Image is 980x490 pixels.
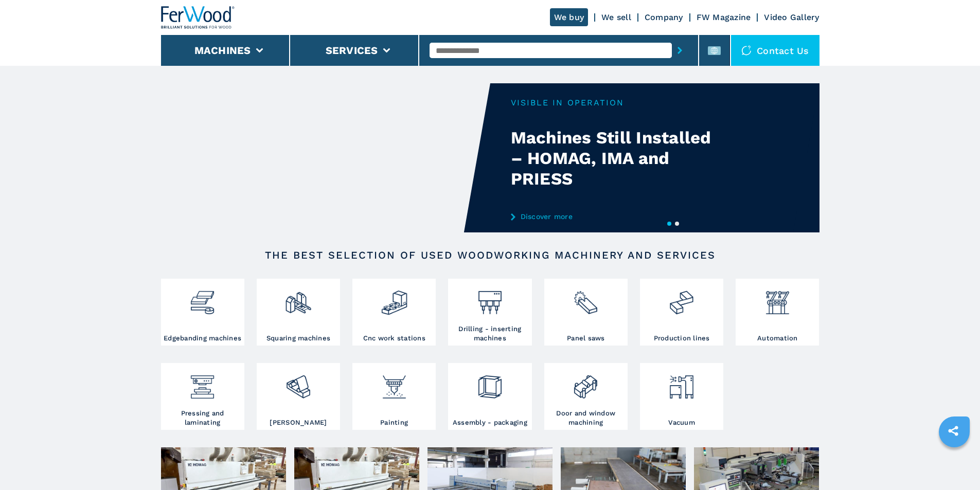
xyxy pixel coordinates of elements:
h3: Vacuum [668,418,695,427]
img: verniciatura_1.png [381,366,408,401]
img: pressa-strettoia.png [189,366,216,401]
a: Cnc work stations [352,279,436,346]
a: [PERSON_NAME] [257,363,340,430]
h3: [PERSON_NAME] [270,418,327,427]
a: Painting [352,363,436,430]
a: Discover more [511,212,712,221]
h3: Painting [380,418,408,427]
img: bordatrici_1.png [189,281,216,316]
img: squadratrici_2.png [284,281,312,316]
h3: Drilling - inserting machines [451,324,529,343]
a: Pressing and laminating [161,363,244,430]
button: Services [326,44,378,57]
img: Contact us [741,45,752,56]
button: Machines [194,44,251,57]
a: We buy [550,8,589,26]
img: linee_di_produzione_2.png [668,281,695,316]
h3: Squaring machines [266,334,330,343]
a: Squaring machines [257,279,340,346]
img: foratrici_inseritrici_2.png [476,281,504,316]
h3: Door and window machining [547,409,625,427]
img: montaggio_imballaggio_2.png [476,366,504,401]
h3: Automation [757,334,798,343]
iframe: Chat [936,444,972,482]
h3: Edgebanding machines [164,334,241,343]
h2: The best selection of used woodworking machinery and services [194,249,787,261]
a: FW Magazine [697,12,751,22]
a: Panel saws [544,279,628,346]
button: submit-button [672,39,688,62]
a: Edgebanding machines [161,279,244,346]
a: Door and window machining [544,363,628,430]
a: Vacuum [640,363,723,430]
video: Your browser does not support the video tag. [161,83,490,232]
h3: Production lines [654,334,710,343]
a: Assembly - packaging [448,363,531,430]
img: centro_di_lavoro_cnc_2.png [381,281,408,316]
a: Company [645,12,683,22]
a: We sell [601,12,631,22]
h3: Pressing and laminating [164,409,242,427]
img: aspirazione_1.png [668,366,695,401]
a: Drilling - inserting machines [448,279,531,346]
a: Automation [736,279,819,346]
a: sharethis [940,418,966,444]
img: automazione.png [764,281,791,316]
a: Production lines [640,279,723,346]
div: Contact us [731,35,819,66]
button: 2 [675,222,679,226]
img: lavorazione_porte_finestre_2.png [572,366,599,401]
button: 1 [667,222,671,226]
h3: Assembly - packaging [453,418,527,427]
img: Ferwood [161,6,235,29]
a: Video Gallery [764,12,819,22]
img: sezionatrici_2.png [572,281,599,316]
h3: Cnc work stations [363,334,425,343]
h3: Panel saws [567,334,605,343]
img: levigatrici_2.png [284,366,312,401]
